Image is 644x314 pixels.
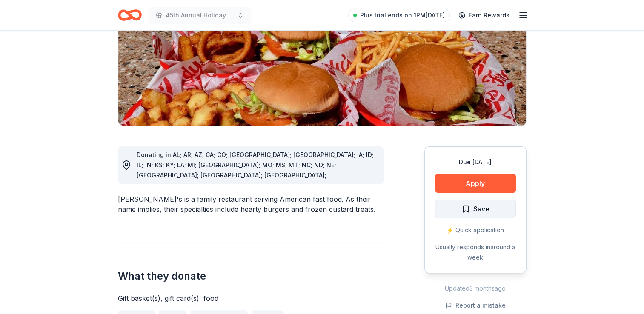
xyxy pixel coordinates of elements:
button: Save [435,200,516,218]
div: Updated 3 months ago [424,283,527,294]
div: [PERSON_NAME]'s is a family restaurant serving American fast food. As their name implies, their s... [118,194,384,214]
span: Plus trial ends on 1PM[DATE] [360,10,445,20]
span: Donating in AL; AR; AZ; CA; CO; [GEOGRAPHIC_DATA]; [GEOGRAPHIC_DATA]; IA; ID; IL; IN; KS; KY; LA;... [137,151,374,199]
div: ⚡️ Quick application [435,225,516,235]
span: Save [473,203,489,214]
a: Earn Rewards [453,8,515,23]
a: Home [118,5,142,25]
span: 45th Annual Holiday Craft Show [166,10,234,20]
div: Usually responds in around a week [435,242,516,263]
a: Plus trial ends on 1PM[DATE] [348,9,450,22]
div: Due [DATE] [435,157,516,167]
button: Apply [435,174,516,193]
button: Report a mistake [445,300,506,311]
h2: What they donate [118,269,384,283]
div: Gift basket(s), gift card(s), food [118,293,384,303]
button: 45th Annual Holiday Craft Show [149,7,251,24]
